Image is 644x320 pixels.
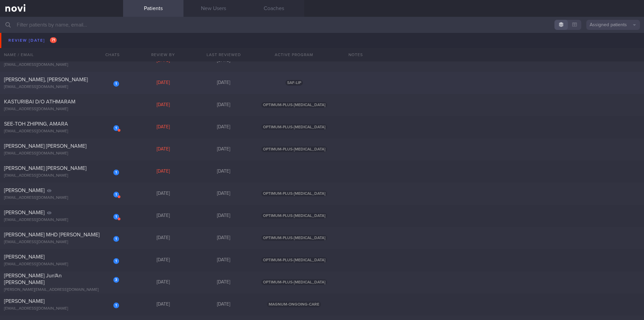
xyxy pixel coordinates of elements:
div: [DATE] [133,36,194,42]
div: [DATE] [194,257,254,263]
span: [PERSON_NAME] [4,210,45,215]
div: [DATE] [194,191,254,197]
span: OPTIMUM-PLUS-[MEDICAL_DATA] [261,102,327,108]
div: [DATE] [194,102,254,108]
div: 1 [113,236,119,242]
div: [EMAIL_ADDRESS][DOMAIN_NAME] [4,62,119,67]
div: [DATE] [133,302,194,308]
div: [DATE] [133,213,194,219]
div: [DATE] [194,146,254,152]
span: KASTURIBAI D/O ATHMARAM [4,99,75,104]
div: [DATE] [133,102,194,108]
span: OPTIMUM-PLUS-[MEDICAL_DATA] [261,124,327,130]
button: Assigned patients [586,20,640,30]
div: 1 [113,81,119,87]
div: [EMAIL_ADDRESS][DOMAIN_NAME] [4,218,119,223]
div: 1 [113,214,119,220]
div: [DATE] [194,36,254,42]
div: [DATE] [133,279,194,285]
span: [PERSON_NAME] [4,299,45,304]
div: [DATE] [194,169,254,175]
div: [EMAIL_ADDRESS][DOMAIN_NAME] [4,195,119,200]
span: SEE-TOH ZHIPING, AMARA [4,121,68,127]
div: [PERSON_NAME][EMAIL_ADDRESS][DOMAIN_NAME] [4,287,119,292]
div: 3 [113,277,119,283]
div: 1 [113,125,119,131]
span: [PERSON_NAME], [PERSON_NAME] [4,77,88,82]
div: [EMAIL_ADDRESS][DOMAIN_NAME] [4,306,119,311]
div: [EMAIL_ADDRESS][DOMAIN_NAME] [4,129,119,134]
div: [DATE] [194,124,254,130]
div: [EMAIL_ADDRESS][DOMAIN_NAME] [4,40,119,45]
div: 1 [113,170,119,175]
span: [PERSON_NAME] MHD [PERSON_NAME] [4,232,100,237]
div: 1 [113,192,119,197]
span: OPTIMUM-PLUS-[MEDICAL_DATA] [261,279,327,285]
div: [DATE] [194,80,254,86]
div: [EMAIL_ADDRESS][DOMAIN_NAME] [4,85,119,90]
span: VENKATARAMAN [4,33,46,38]
div: [EMAIL_ADDRESS][DOMAIN_NAME] [4,240,119,245]
div: [EMAIL_ADDRESS][DOMAIN_NAME] [4,151,119,156]
div: [DATE] [194,302,254,308]
span: [PERSON_NAME] Jun'An [PERSON_NAME] [4,273,62,285]
span: [PERSON_NAME] [PERSON_NAME] [4,166,87,171]
div: 1 [113,303,119,308]
span: MAGNUM-ONGOING-CARE [267,302,321,307]
div: [DATE] [133,58,194,64]
div: [DATE] [194,279,254,285]
div: [DATE] [133,257,194,263]
span: OPTIMUM-PLUS-[MEDICAL_DATA] [261,235,327,241]
span: SAF-LIP [285,80,303,86]
div: [DATE] [194,213,254,219]
div: [DATE] [133,191,194,197]
div: [EMAIL_ADDRESS][DOMAIN_NAME] [4,173,119,178]
span: [PERSON_NAME] [4,188,45,193]
div: [DATE] [194,58,254,64]
div: [EMAIL_ADDRESS][DOMAIN_NAME] [4,262,119,267]
div: [DATE] [133,124,194,130]
div: [EMAIL_ADDRESS][DOMAIN_NAME] [4,107,119,112]
span: [PERSON_NAME] [PERSON_NAME] [4,143,87,149]
span: OPTIMUM-PLUS-[MEDICAL_DATA] [261,257,327,263]
span: OPTIMUM-PLUS-[MEDICAL_DATA] [261,191,327,196]
div: 1 [113,258,119,264]
span: OPTIMUM-PLUS-[MEDICAL_DATA] [261,146,327,152]
div: [DATE] [133,235,194,241]
div: [DATE] [133,146,194,152]
span: [PERSON_NAME] [4,55,45,60]
span: OPTIMUM-PLUS-[MEDICAL_DATA] [261,213,327,219]
div: 1 [113,37,119,42]
div: [DATE] [133,169,194,175]
div: [DATE] [133,80,194,86]
span: [PERSON_NAME] [4,254,45,260]
div: [DATE] [194,235,254,241]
